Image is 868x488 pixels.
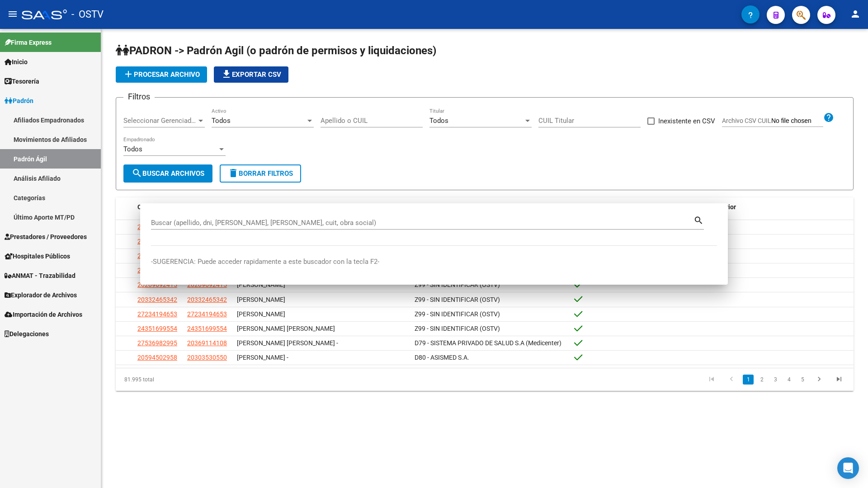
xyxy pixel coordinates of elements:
[755,372,769,387] li: page 2
[722,117,771,124] span: Archivo CSV CUIL
[187,310,227,318] span: 27234194653
[137,310,177,318] span: 27234194653
[830,375,848,385] a: go to last page
[132,168,142,178] mat-icon: search
[116,44,436,57] span: PADRON -> Padrón Agil (o padrón de permisos y liquidaciones)
[769,372,782,387] li: page 3
[137,203,151,211] span: CUIL
[823,112,834,123] mat-icon: help
[5,251,70,261] span: Hospitales Públicos
[187,354,227,361] span: 20303530550
[132,169,204,178] span: Buscar Archivos
[741,372,755,387] li: page 1
[415,310,500,318] span: Z99 - SIN IDENTIFICAR (OSTV)
[123,70,200,79] span: Procesar archivo
[237,310,285,318] span: [PERSON_NAME]
[212,117,231,125] span: Todos
[123,90,155,103] h3: Filtros
[837,457,859,479] div: Open Intercom Messenger
[743,375,754,385] a: 1
[137,281,177,288] span: 20209692415
[137,238,177,245] span: 20184333598
[693,214,704,225] mat-icon: search
[137,296,177,303] span: 20332465342
[429,117,448,125] span: Todos
[415,325,500,332] span: Z99 - SIN IDENTIFICAR (OSTV)
[703,375,720,385] a: go to first page
[134,197,184,217] datatable-header-cell: CUIL
[151,257,717,267] p: -SUGERENCIA: Puede acceder rapidamente a este buscador con la tecla F2-
[571,197,694,217] datatable-header-cell: Activo
[5,290,77,300] span: Explorador de Archivos
[237,325,335,332] span: [PERSON_NAME] [PERSON_NAME]
[5,329,49,339] span: Delegaciones
[123,117,197,125] span: Seleccionar Gerenciador
[811,375,828,385] a: go to next page
[137,339,177,347] span: 27536982995
[221,69,232,80] mat-icon: file_download
[137,354,177,361] span: 20594502958
[7,9,18,19] mat-icon: menu
[415,281,500,288] span: Z99 - SIN IDENTIFICAR (OSTV)
[187,325,227,332] span: 24351699554
[5,38,52,47] span: Firma Express
[415,354,469,361] span: D80 - ASISMED S.A.
[228,168,239,178] mat-icon: delete
[187,339,227,347] span: 20369114108
[123,69,134,80] mat-icon: add
[237,296,285,303] span: [PERSON_NAME]
[137,325,177,332] span: 24351699554
[415,296,500,303] span: Z99 - SIN IDENTIFICAR (OSTV)
[850,9,861,19] mat-icon: person
[237,281,285,288] span: [PERSON_NAME]
[5,232,87,242] span: Prestadores / Proveedores
[116,368,262,391] div: 81.995 total
[411,197,571,217] datatable-header-cell: Gerenciador
[233,197,411,217] datatable-header-cell: Nombre
[237,354,288,361] span: [PERSON_NAME] -
[228,169,293,178] span: Borrar Filtros
[5,76,39,86] span: Tesorería
[5,96,33,106] span: Padrón
[5,271,75,281] span: ANMAT - Trazabilidad
[137,252,177,259] span: 27410900403
[5,57,28,67] span: Inicio
[771,117,823,125] input: Seleccionar Archivo
[415,339,561,347] span: D79 - SISTEMA PRIVADO DE SALUD S.A (Medicenter)
[797,375,808,385] a: 5
[123,145,142,153] span: Todos
[694,197,854,217] datatable-header-cell: CUIL Anterior
[782,372,796,387] li: page 4
[71,5,104,24] span: - OSTV
[756,375,767,385] a: 2
[658,116,715,127] span: Inexistente en CSV
[184,197,233,217] datatable-header-cell: CUIL Titular
[187,281,227,288] span: 20209692415
[5,310,82,319] span: Importación de Archivos
[770,375,781,385] a: 3
[783,375,794,385] a: 4
[723,375,740,385] a: go to previous page
[187,296,227,303] span: 20332465342
[796,372,809,387] li: page 5
[237,339,338,347] span: [PERSON_NAME] [PERSON_NAME] -
[137,223,177,230] span: 20391093777
[221,70,281,79] span: Exportar CSV
[137,267,177,274] span: 20432392369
